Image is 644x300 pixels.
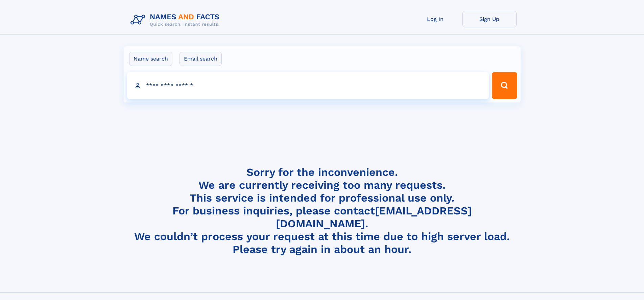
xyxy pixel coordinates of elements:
[128,11,225,29] img: Logo Names and Facts
[129,52,172,66] label: Name search
[276,204,472,230] a: [EMAIL_ADDRESS][DOMAIN_NAME]
[462,11,517,27] a: Sign Up
[128,166,517,256] h4: Sorry for the inconvenience. We are currently receiving too many requests. This service is intend...
[492,72,517,99] button: Search Button
[408,11,462,27] a: Log In
[127,72,489,99] input: search input
[180,52,222,66] label: Email search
